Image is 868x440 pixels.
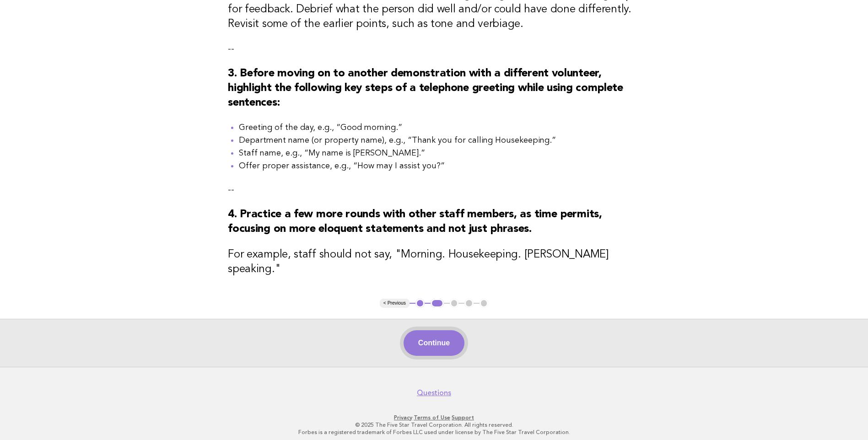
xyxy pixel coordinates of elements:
strong: 4. Practice a few more rounds with other staff members, as time permits, focusing on more eloquen... [228,209,602,235]
h3: For example, staff should not say, "Morning. Housekeeping. [PERSON_NAME] speaking." [228,247,640,277]
p: © 2025 The Five Star Travel Corporation. All rights reserved. [154,421,714,429]
p: -- [228,183,640,196]
strong: 3. Before moving on to another demonstration with a different volunteer, highlight the following ... [228,68,623,108]
button: Continue [404,330,464,356]
a: Questions [417,388,451,397]
button: 1 [415,299,425,308]
p: · · [154,414,714,421]
a: Privacy [394,414,412,421]
li: Staff name, e.g., “My name is [PERSON_NAME].” [239,147,640,160]
li: Offer proper assistance, e.g., “How may I assist you?” [239,160,640,172]
li: Greeting of the day, e.g., “Good morning.” [239,121,640,134]
li: Department name (or property name), e.g., “Thank you for calling Housekeeping.” [239,134,640,147]
a: Support [452,414,474,421]
p: -- [228,43,640,55]
p: Forbes is a registered trademark of Forbes LLC used under license by The Five Star Travel Corpora... [154,429,714,436]
button: 2 [431,299,444,308]
a: Terms of Use [414,414,450,421]
button: < Previous [380,299,410,308]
